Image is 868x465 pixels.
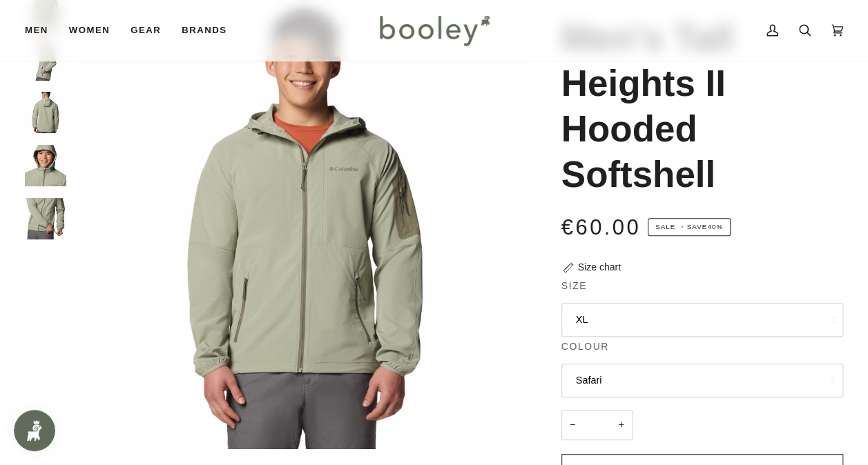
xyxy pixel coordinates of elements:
[14,410,55,451] iframe: Button to open loyalty program pop-up
[578,260,621,275] div: Size chart
[69,23,110,37] span: Women
[561,410,633,441] input: Quantity
[561,410,584,441] button: −
[25,145,66,186] img: Columbia Men's Tall Heights II Hooded Softshell Safari - Booley Galway
[561,364,843,397] button: Safari
[131,23,161,37] span: Gear
[374,10,494,50] img: Booley
[25,23,48,37] span: Men
[561,339,609,354] span: Colour
[610,410,632,441] button: +
[25,198,66,239] img: Columbia Men's Tall Heights II Hooded Softshell Safari - Booley Galway
[25,92,66,133] img: Columbia Men's Tall Heights II Hooded Softshell Safari - Booley Galway
[678,223,687,230] em: •
[561,279,587,293] span: Size
[648,218,731,236] span: Save
[655,223,675,230] span: Sale
[561,15,833,198] h1: Men's Tall Heights II Hooded Softshell
[561,303,843,337] button: XL
[561,215,641,239] span: €60.00
[707,223,723,230] span: 40%
[182,23,226,37] span: Brands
